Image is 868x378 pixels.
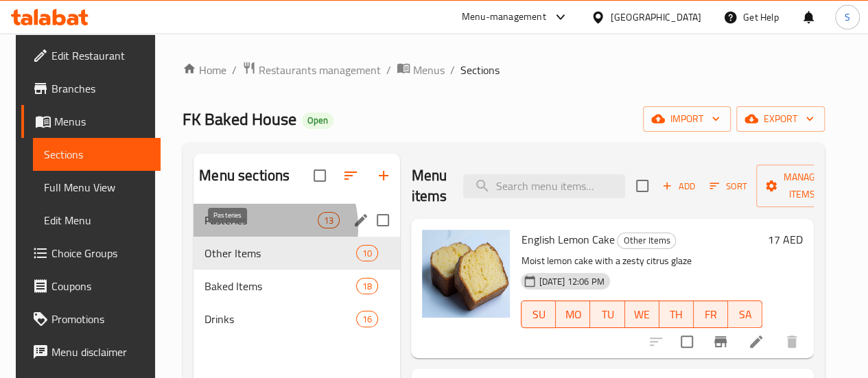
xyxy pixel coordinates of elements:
button: SU [521,300,556,328]
nav: breadcrumb [183,61,825,79]
span: import [654,110,720,128]
li: / [450,62,455,78]
span: Add [660,178,697,194]
span: Sort sections [334,159,367,192]
a: Edit Menu [33,204,161,237]
span: 10 [357,247,377,260]
button: SA [728,300,762,328]
a: Sections [33,138,161,171]
h2: Menu sections [199,165,290,186]
span: 13 [318,214,339,227]
li: / [386,62,391,78]
span: Coupons [51,278,150,294]
span: Edit Menu [44,212,150,228]
button: edit [351,210,371,231]
img: English Lemon Cake [422,230,510,318]
nav: Menu sections [193,198,400,341]
span: MO [561,305,585,324]
h6: 17 AED [768,230,803,249]
div: Menu-management [462,9,546,25]
a: Coupons [21,270,161,303]
a: Home [183,62,226,78]
button: Sort [706,176,751,197]
span: Add item [657,176,701,197]
button: export [736,106,825,132]
div: Open [302,113,333,129]
span: Menus [54,113,150,130]
span: Choice Groups [51,245,150,261]
div: Drinks16 [193,303,400,335]
span: Promotions [51,311,150,327]
span: Sections [44,146,150,163]
a: Restaurants management [242,61,381,79]
span: English Lemon Cake [521,229,614,250]
span: Other Items [204,245,356,261]
button: WE [625,300,659,328]
button: Branch-specific-item [704,325,737,358]
a: Branches [21,72,161,105]
span: Select section [628,172,657,200]
a: Edit menu item [748,333,764,350]
div: Pasteries13edit [193,204,400,237]
span: Pasteries [204,212,318,228]
span: Open [302,115,333,126]
span: Sort items [701,176,756,197]
button: Add section [367,159,400,192]
a: Menu disclaimer [21,335,161,368]
button: Add [657,176,701,197]
button: TU [590,300,624,328]
span: TU [596,305,619,324]
span: Manage items [767,169,837,203]
span: S [845,10,850,25]
div: items [356,278,378,294]
button: Manage items [756,165,848,207]
span: Sort [709,178,747,194]
span: [DATE] 12:06 PM [533,275,609,288]
span: SU [527,305,550,324]
div: Other Items10 [193,237,400,270]
span: Restaurants management [259,62,381,78]
div: items [318,212,340,228]
span: Other Items [618,233,675,248]
h2: Menu items [411,165,447,206]
span: Drinks [204,311,356,327]
span: FK Baked House [183,104,296,134]
button: delete [775,325,808,358]
span: 16 [357,313,377,326]
span: WE [631,305,654,324]
a: Edit Restaurant [21,39,161,72]
span: Baked Items [204,278,356,294]
button: MO [556,300,590,328]
button: TH [659,300,694,328]
span: TH [665,305,688,324]
button: import [643,106,731,132]
a: Full Menu View [33,171,161,204]
span: FR [699,305,723,324]
div: Other Items [617,233,676,249]
a: Promotions [21,303,161,335]
input: search [463,174,625,198]
span: Full Menu View [44,179,150,196]
button: FR [694,300,728,328]
p: Moist lemon cake with a zesty citrus glaze [521,252,762,270]
span: Branches [51,80,150,97]
div: Baked Items18 [193,270,400,303]
span: Menu disclaimer [51,344,150,360]
span: export [747,110,814,128]
div: [GEOGRAPHIC_DATA] [611,10,701,25]
a: Choice Groups [21,237,161,270]
a: Menus [397,61,445,79]
div: items [356,311,378,327]
span: Menus [413,62,445,78]
span: Select to update [672,327,701,356]
span: SA [734,305,757,324]
span: Sections [460,62,500,78]
span: 18 [357,280,377,293]
span: Edit Restaurant [51,47,150,64]
span: Select all sections [305,161,334,190]
a: Menus [21,105,161,138]
li: / [232,62,237,78]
